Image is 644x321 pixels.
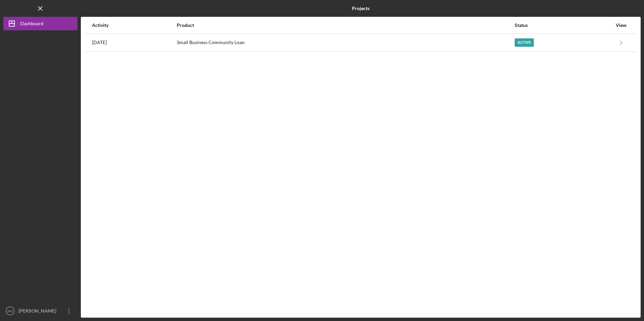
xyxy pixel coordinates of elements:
[3,17,77,30] button: Dashboard
[92,40,107,45] time: 2025-08-26 22:19
[177,34,514,51] div: Small Business Community Loan
[3,304,77,318] button: MG[PERSON_NAME]
[17,304,61,319] div: [PERSON_NAME]
[177,23,514,28] div: Product
[515,38,534,47] div: Active
[515,23,612,28] div: Status
[7,309,12,313] text: MG
[92,23,176,28] div: Activity
[613,23,630,28] div: View
[20,17,43,32] div: Dashboard
[352,6,369,11] b: Projects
